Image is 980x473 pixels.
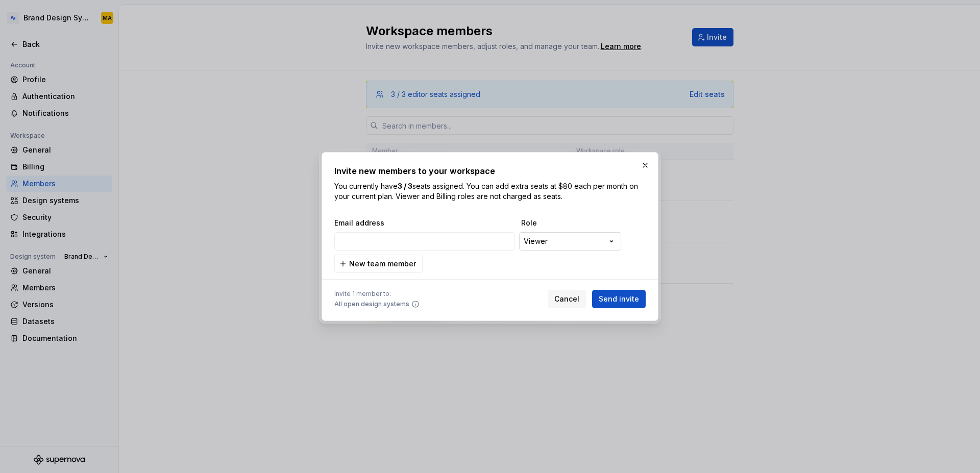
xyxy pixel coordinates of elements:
h2: Invite new members to your workspace [334,165,646,177]
span: Email address [334,218,517,228]
button: New team member [334,255,423,273]
span: All open design systems [334,300,409,308]
b: 3 / 3 [398,182,412,190]
p: You currently have seats assigned. You can add extra seats at $80 each per month on your current ... [334,181,646,202]
button: Cancel [548,290,586,308]
span: Invite 1 member to: [334,290,420,298]
span: New team member [349,259,416,269]
span: Send invite [599,294,639,304]
button: Send invite [592,290,646,308]
span: Cancel [554,294,579,304]
span: Role [521,218,623,228]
